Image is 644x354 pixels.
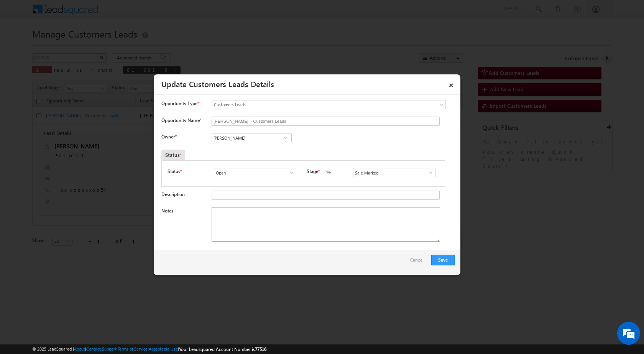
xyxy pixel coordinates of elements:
[161,208,173,214] label: Notes
[118,346,148,351] a: Terms of Service
[212,133,292,142] input: Type to Search
[149,346,178,351] a: Acceptable Use
[214,168,296,177] input: Type to Search
[161,134,176,140] label: Owner
[255,346,266,352] span: 77516
[86,346,117,351] a: Contact Support
[285,169,294,176] a: Show All Items
[74,346,85,351] a: About
[212,100,446,109] a: Customers Leads
[161,191,185,197] label: Description
[431,255,455,265] button: Save
[353,168,435,177] input: Type to Search
[179,346,266,352] span: Your Leadsquared Account Number is
[161,78,274,89] a: Update Customers Leads Details
[307,168,318,175] label: Stage
[32,346,266,353] span: © 2025 LeadSquared | | | | |
[281,134,290,142] a: Show All Items
[424,169,434,176] a: Show All Items
[445,77,458,91] a: ×
[161,150,185,160] div: Status
[161,100,197,107] span: Opportunity Type
[168,168,180,175] label: Status
[410,255,427,269] a: Cancel
[212,101,414,108] span: Customers Leads
[161,117,201,123] label: Opportunity Name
